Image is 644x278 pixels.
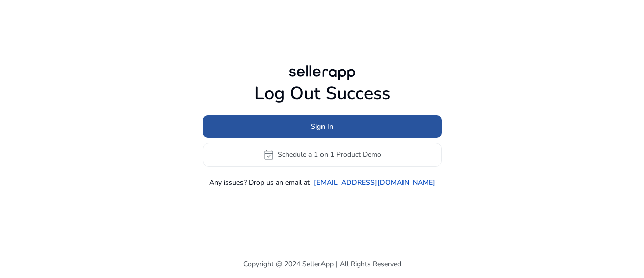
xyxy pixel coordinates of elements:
[314,177,435,188] a: [EMAIL_ADDRESS][DOMAIN_NAME]
[209,177,310,188] p: Any issues? Drop us an email at
[203,143,442,167] button: event_availableSchedule a 1 on 1 Product Demo
[263,149,275,161] span: event_available
[203,83,442,104] h1: Log Out Success
[311,121,333,132] span: Sign In
[203,115,442,138] button: Sign In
